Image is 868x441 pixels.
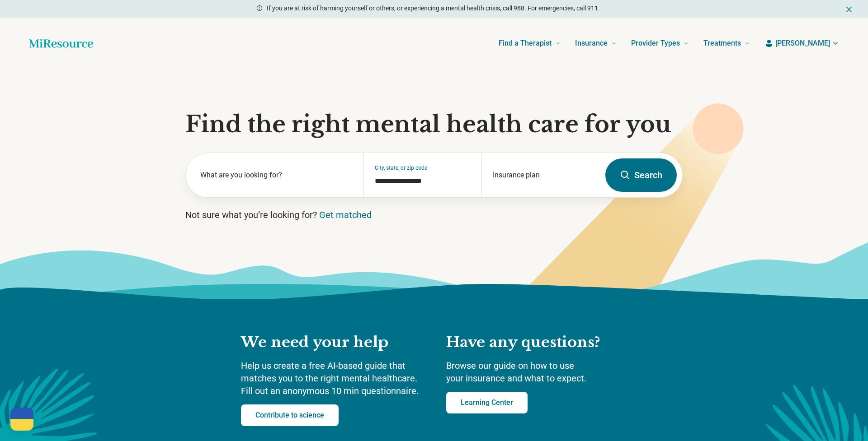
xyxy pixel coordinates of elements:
p: Help us create a free AI-based guide that matches you to the right mental healthcare. Fill out an... [241,359,428,397]
a: Provider Types [631,25,689,61]
label: What are you looking for? [200,170,353,181]
h2: We need your help [241,333,428,352]
p: If you are at risk of harming yourself or others, or experiencing a mental health crisis, call 98... [267,4,600,13]
h1: Find the right mental health care for you [185,111,683,138]
h2: Have any questions? [446,333,627,352]
a: Find a Therapist [499,25,561,61]
span: Provider Types [631,37,680,50]
p: Browse our guide on how to use your insurance and what to expect. [446,359,627,385]
button: Search [605,158,677,192]
span: [PERSON_NAME] [775,38,830,49]
a: Treatments [703,25,750,61]
a: Get matched [319,209,372,220]
span: Insurance [575,37,608,50]
a: Home page [29,34,93,52]
a: Contribute to science [241,404,339,426]
a: Insurance [575,25,617,61]
p: Not sure what you’re looking for? [185,209,683,221]
button: Dismiss [844,4,854,14]
span: Treatments [703,37,741,50]
span: Find a Therapist [499,37,552,50]
button: [PERSON_NAME] [764,38,839,49]
a: Learning Center [446,392,528,413]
